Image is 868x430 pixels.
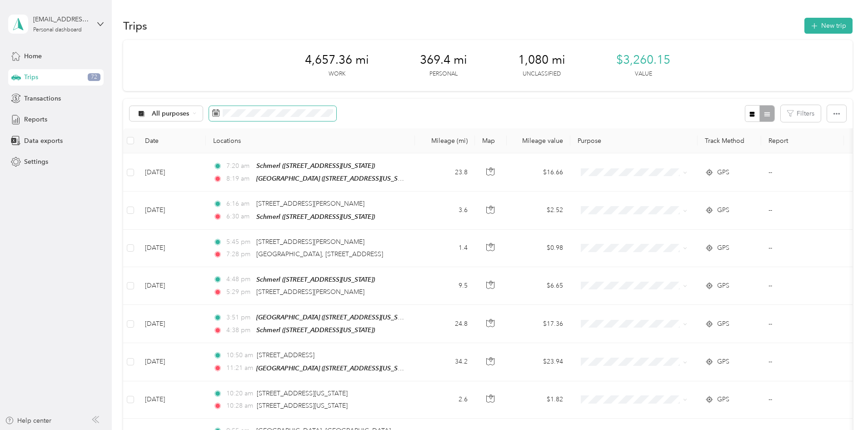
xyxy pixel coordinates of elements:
th: Purpose [570,128,698,153]
td: $6.65 [507,267,570,305]
td: 9.5 [415,267,475,305]
span: $3,260.15 [616,53,670,67]
span: Reports [24,115,47,124]
button: Help center [5,416,51,425]
span: [GEOGRAPHIC_DATA], [STREET_ADDRESS] [256,250,383,258]
span: 369.4 mi [420,53,467,67]
span: All purposes [152,111,190,117]
h1: Trips [123,21,147,30]
span: 72 [88,73,100,81]
p: Work [329,70,345,78]
td: 23.8 [415,153,475,192]
span: GPS [717,281,729,291]
th: Track Method [698,128,761,153]
span: 10:20 am [226,389,253,399]
span: 10:28 am [226,401,253,411]
p: Value [635,70,652,78]
span: [STREET_ADDRESS][PERSON_NAME] [256,288,364,296]
td: -- [761,267,844,305]
button: New trip [804,18,853,34]
span: 5:45 pm [226,237,252,247]
span: GPS [717,205,729,215]
span: 11:21 am [226,363,252,373]
span: GPS [717,395,729,405]
td: $1.82 [507,381,570,419]
span: [GEOGRAPHIC_DATA] ([STREET_ADDRESS][US_STATE]) [256,314,414,321]
td: $17.36 [507,305,570,343]
span: 8:19 am [226,174,252,184]
td: [DATE] [138,192,206,229]
span: [STREET_ADDRESS][PERSON_NAME] [256,200,364,207]
p: Personal [429,70,458,78]
span: Schmerl ([STREET_ADDRESS][US_STATE]) [256,326,375,334]
span: Trips [24,72,38,82]
td: -- [761,381,844,419]
iframe: Everlance-gr Chat Button Frame [817,379,868,430]
th: Map [475,128,507,153]
td: [DATE] [138,381,206,419]
span: GPS [717,243,729,253]
span: GPS [717,167,729,177]
td: [DATE] [138,305,206,343]
span: Schmerl ([STREET_ADDRESS][US_STATE]) [256,213,375,220]
th: Date [138,128,206,153]
td: $23.94 [507,343,570,381]
th: Mileage value [507,128,570,153]
span: [GEOGRAPHIC_DATA] ([STREET_ADDRESS][US_STATE]) [256,364,414,372]
span: [STREET_ADDRESS][US_STATE] [257,402,348,410]
span: 7:20 am [226,161,252,171]
span: 4:38 pm [226,325,252,335]
span: [STREET_ADDRESS][US_STATE] [257,390,348,397]
p: Unclassified [523,70,561,78]
span: 7:28 pm [226,249,252,259]
span: Transactions [24,94,61,103]
th: Mileage (mi) [415,128,475,153]
span: [STREET_ADDRESS] [257,351,314,359]
td: -- [761,305,844,343]
span: 6:30 am [226,212,252,222]
span: [STREET_ADDRESS][PERSON_NAME] [256,238,364,246]
td: $0.98 [507,230,570,267]
span: 4:48 pm [226,274,252,284]
td: 3.6 [415,192,475,229]
td: [DATE] [138,267,206,305]
td: -- [761,153,844,192]
td: 2.6 [415,381,475,419]
td: 34.2 [415,343,475,381]
span: 10:50 am [226,350,253,360]
td: -- [761,343,844,381]
span: 5:29 pm [226,287,252,297]
span: GPS [717,319,729,329]
span: 3:51 pm [226,313,252,323]
td: $16.66 [507,153,570,192]
span: 6:16 am [226,199,252,209]
span: Schmerl ([STREET_ADDRESS][US_STATE]) [256,276,375,283]
span: 4,657.36 mi [305,53,369,67]
div: Personal dashboard [33,27,82,33]
td: [DATE] [138,230,206,267]
td: 1.4 [415,230,475,267]
td: [DATE] [138,153,206,192]
span: 1,080 mi [518,53,565,67]
td: [DATE] [138,343,206,381]
span: Data exports [24,136,63,146]
td: 24.8 [415,305,475,343]
td: $2.52 [507,192,570,229]
span: GPS [717,357,729,367]
span: [GEOGRAPHIC_DATA] ([STREET_ADDRESS][US_STATE]) [256,175,414,182]
span: Home [24,51,42,61]
td: -- [761,192,844,229]
div: [EMAIL_ADDRESS][DOMAIN_NAME] [33,15,90,24]
span: Settings [24,157,48,167]
button: Filters [781,105,821,122]
td: -- [761,230,844,267]
th: Locations [206,128,415,153]
span: Schmerl ([STREET_ADDRESS][US_STATE]) [256,162,375,169]
th: Report [761,128,844,153]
